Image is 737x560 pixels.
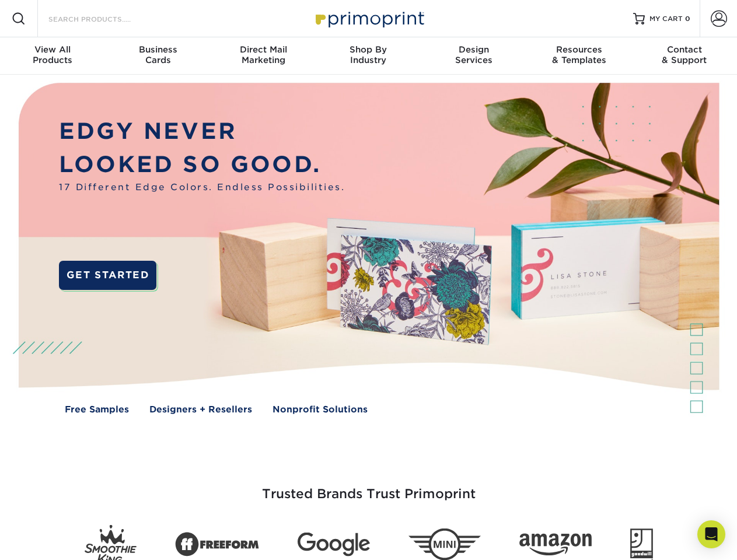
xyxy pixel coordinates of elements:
span: MY CART [649,14,683,24]
p: LOOKED SO GOOD. [59,148,345,181]
span: Resources [526,44,631,55]
span: Business [105,44,210,55]
img: Goodwill [630,528,653,560]
a: Designers + Resellers [149,403,252,416]
a: Free Samples [65,403,129,416]
a: GET STARTED [59,261,156,290]
a: Nonprofit Solutions [273,403,368,416]
div: Cards [105,44,210,65]
a: Resources& Templates [526,37,631,75]
a: BusinessCards [105,37,210,75]
span: Design [421,44,526,55]
span: 0 [685,15,690,23]
span: Direct Mail [211,44,316,55]
div: & Support [632,44,737,65]
img: Primoprint [310,6,427,31]
a: DesignServices [421,37,526,75]
input: SEARCH PRODUCTS..... [47,12,161,26]
a: Direct MailMarketing [211,37,316,75]
span: 17 Different Edge Colors. Endless Possibilities. [59,181,345,194]
img: Google [298,533,370,556]
div: Open Intercom Messenger [697,520,725,548]
img: Amazon [519,534,592,556]
div: Industry [316,44,421,65]
a: Shop ByIndustry [316,37,421,75]
span: Contact [632,44,737,55]
div: Services [421,44,526,65]
h3: Trusted Brands Trust Primoprint [27,459,710,516]
div: & Templates [526,44,631,65]
span: Shop By [316,44,421,55]
a: Contact& Support [632,37,737,75]
div: Marketing [211,44,316,65]
p: EDGY NEVER [59,115,345,148]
